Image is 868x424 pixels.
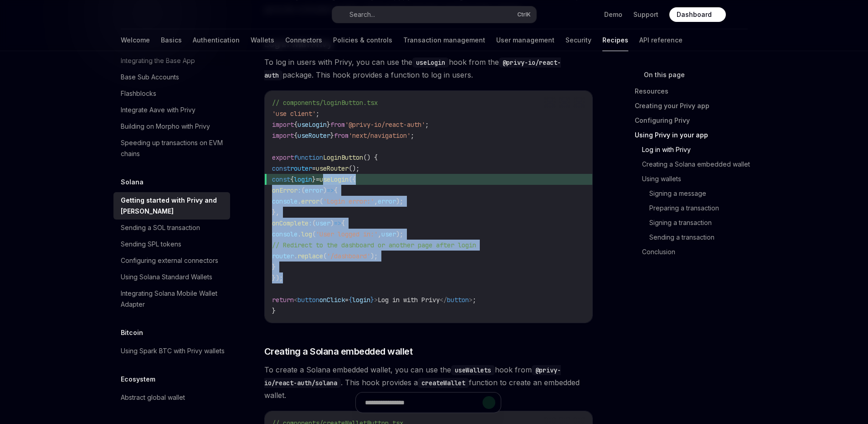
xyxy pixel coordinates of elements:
[298,131,330,140] span: useRouter
[316,175,319,183] span: =
[272,175,290,183] span: const
[272,241,476,249] span: // Redirect to the dashboard or another page after login
[272,296,294,304] span: return
[272,120,294,129] span: import
[308,219,312,227] span: :
[642,172,755,186] a: Using wallets
[312,175,316,183] span: }
[312,219,316,227] span: (
[345,120,425,129] span: '@privy-io/react-auth'
[396,230,403,238] span: );
[121,195,225,217] div: Getting started with Privy and [PERSON_NAME]
[251,29,274,51] a: Wallets
[440,296,447,304] span: </
[349,175,356,183] span: ({
[349,9,375,20] div: Search...
[644,69,685,80] span: On this page
[113,285,230,313] a: Integrating Solana Mobile Wallet Adapter
[272,208,279,216] span: },
[121,177,144,188] h5: Solana
[316,110,319,118] span: ;
[113,192,230,220] a: Getting started with Privy and [PERSON_NAME]
[635,99,755,113] a: Creating your Privy app
[272,131,294,140] span: import
[301,197,319,205] span: error
[121,88,156,99] div: Flashblocks
[294,153,323,162] span: function
[639,29,683,51] a: API reference
[677,10,712,19] span: Dashboard
[121,345,225,356] div: Using Spark BTC with Privy wallets
[113,85,230,102] a: Flashblocks
[330,219,334,227] span: )
[469,296,473,304] span: >
[496,29,555,51] a: User management
[305,186,323,194] span: error
[642,157,755,172] a: Creating a Solana embedded wallet
[316,219,330,227] span: user
[272,307,276,315] span: }
[323,153,363,162] span: LoginButton
[272,252,294,260] span: router
[349,296,352,304] span: {
[121,121,210,132] div: Building on Morpho with Privy
[649,215,755,230] a: Signing a transaction
[633,10,658,19] a: Support
[316,164,349,173] span: useRouter
[425,120,429,129] span: ;
[573,96,585,108] button: Ask AI
[412,58,449,68] code: useLogin
[345,296,349,304] span: =
[370,252,378,260] span: );
[298,252,323,260] span: replace
[298,197,301,205] span: .
[381,230,396,238] span: user
[733,7,748,22] button: Toggle dark mode
[334,131,349,140] span: from
[312,230,316,238] span: (
[642,142,755,157] a: Log in with Privy
[298,186,301,194] span: :
[341,219,345,227] span: {
[290,175,294,183] span: {
[334,219,341,227] span: =>
[333,29,392,51] a: Policies & controls
[473,296,476,304] span: ;
[298,230,301,238] span: .
[374,296,378,304] span: >
[121,288,225,310] div: Integrating Solana Mobile Wallet Adapter
[396,197,403,205] span: );
[264,56,593,81] span: To log in users with Privy, you can use the hook from the package. This hook provides a function ...
[316,230,378,238] span: 'User logged in:'
[565,29,591,51] a: Security
[272,164,290,173] span: const
[332,6,536,23] button: Search...CtrlK
[451,365,495,375] code: useWallets
[649,186,755,201] a: Signing a message
[294,120,298,129] span: {
[113,236,230,252] a: Sending SPL tokens
[121,222,200,233] div: Sending a SOL transaction
[319,197,323,205] span: (
[294,131,298,140] span: {
[113,118,230,135] a: Building on Morpho with Privy
[113,69,230,85] a: Base Sub Accounts
[374,197,378,205] span: ,
[272,186,298,194] span: onError
[121,29,150,51] a: Welcome
[272,197,298,205] span: console
[349,164,360,173] span: ();
[649,201,755,215] a: Preparing a transaction
[272,263,276,271] span: }
[327,186,334,194] span: =>
[121,255,218,266] div: Configuring external connectors
[327,252,370,260] span: '/dashboard'
[272,153,294,162] span: export
[635,128,755,142] a: Using Privy in your app
[121,8,177,21] img: dark logo
[349,131,411,140] span: 'next/navigation'
[272,99,378,107] span: // components/loginButton.tsx
[602,29,628,51] a: Recipes
[113,102,230,118] a: Integrate Aave with Privy
[323,197,374,205] span: 'Login error:'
